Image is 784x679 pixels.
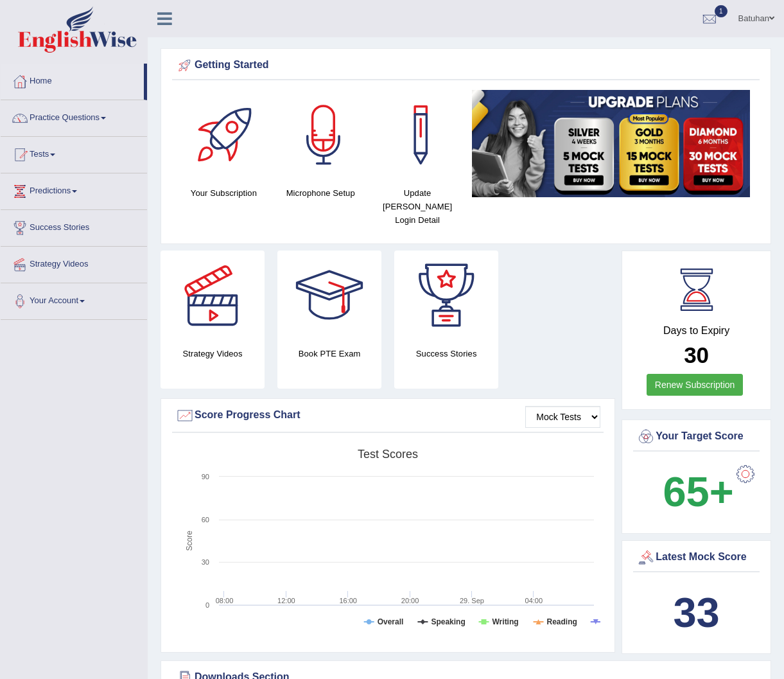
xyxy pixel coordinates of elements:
[175,406,600,425] div: Score Progress Chart
[394,347,498,360] h4: Success Stories
[1,64,144,96] a: Home
[358,448,418,461] tspan: Test scores
[636,427,756,446] div: Your Target Score
[277,347,381,360] h4: Book PTE Exam
[431,617,465,626] tspan: Speaking
[182,186,266,200] h4: Your Subscription
[472,90,750,197] img: small5.jpg
[202,558,209,566] text: 30
[376,186,460,227] h4: Update [PERSON_NAME] Login Detail
[1,137,147,169] a: Tests
[1,210,147,242] a: Success Stories
[175,56,756,75] div: Getting Started
[525,597,543,604] text: 04:00
[715,5,727,17] span: 1
[673,589,719,636] b: 33
[1,173,147,206] a: Predictions
[339,597,357,604] text: 16:00
[460,597,484,604] tspan: 29. Sep
[1,283,147,315] a: Your Account
[279,186,363,200] h4: Microphone Setup
[378,617,404,626] tspan: Overall
[401,597,419,604] text: 20:00
[684,342,709,367] b: 30
[636,548,756,567] div: Latest Mock Score
[202,473,209,481] text: 90
[547,617,577,626] tspan: Reading
[1,247,147,279] a: Strategy Videos
[663,468,733,515] b: 65+
[636,325,756,337] h4: Days to Expiry
[185,531,194,551] tspan: Score
[161,347,265,360] h4: Strategy Videos
[277,597,295,604] text: 12:00
[647,374,744,396] a: Renew Subscription
[1,100,147,132] a: Practice Questions
[202,516,209,524] text: 60
[492,617,519,626] tspan: Writing
[216,597,234,604] text: 08:00
[205,601,209,609] text: 0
